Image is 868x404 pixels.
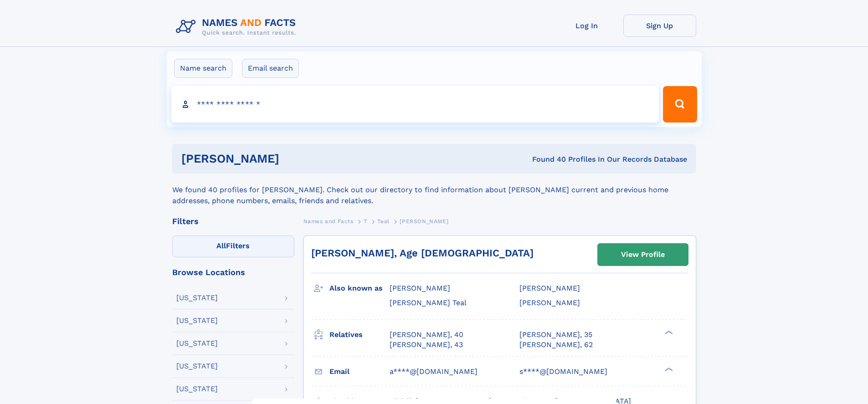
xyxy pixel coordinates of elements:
div: [US_STATE] [176,317,218,324]
a: [PERSON_NAME], 62 [519,340,593,350]
div: ❯ [663,329,673,335]
div: Browse Locations [172,268,294,276]
a: Log In [550,15,623,37]
div: View Profile [621,244,665,265]
h3: Also known as [329,281,390,296]
span: [PERSON_NAME] [400,218,448,225]
div: [US_STATE] [176,363,218,370]
a: [PERSON_NAME], 35 [519,330,592,340]
span: All [216,241,226,250]
span: [PERSON_NAME] Teal [390,298,467,307]
div: We found 40 profiles for [PERSON_NAME]. Check out our directory to find information about [PERSON... [172,174,696,206]
a: Teal [377,215,389,227]
label: Name search [174,59,232,78]
h1: [PERSON_NAME] [181,153,406,164]
div: Found 40 Profiles In Our Records Database [406,154,687,164]
div: [US_STATE] [176,294,218,302]
img: Logo Names and Facts [172,15,303,39]
a: View Profile [598,244,688,266]
label: Filters [172,235,294,257]
a: [PERSON_NAME], 40 [390,330,463,340]
span: [PERSON_NAME] [390,284,450,292]
a: Names and Facts [303,215,354,227]
span: T [364,218,367,225]
span: [PERSON_NAME] [519,298,580,307]
span: Teal [377,218,389,225]
div: [US_STATE] [176,340,218,347]
a: [PERSON_NAME], Age [DEMOGRAPHIC_DATA] [311,247,534,259]
input: search input [171,86,659,123]
span: [PERSON_NAME] [519,284,580,292]
div: [US_STATE] [176,385,218,393]
label: Email search [242,59,299,78]
a: T [364,215,367,227]
div: Filters [172,217,294,225]
a: [PERSON_NAME], 43 [390,340,463,350]
a: Sign Up [623,15,696,37]
div: ❯ [663,366,673,372]
h3: Relatives [329,327,390,343]
button: Search Button [663,86,697,123]
h3: Email [329,364,390,379]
